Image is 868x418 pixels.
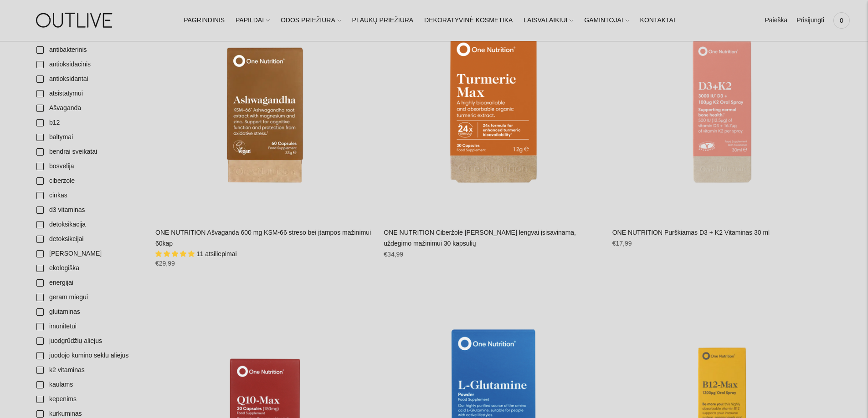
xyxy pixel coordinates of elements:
a: [PERSON_NAME] [31,247,146,261]
a: bendrai sveikatai [31,145,146,159]
a: bosvelija [31,159,146,174]
a: Ašvaganda [31,101,146,116]
a: juodgrūdžių aliejus [31,334,146,348]
a: PLAUKŲ PRIEŽIŪRA [352,10,414,30]
img: OUTLIVE [18,5,132,36]
a: ekologiška [31,261,146,276]
a: kepenims [31,392,146,407]
a: ONE NUTRITION Ašvaganda 600 mg KSM-66 streso bei įtampos mažinimui 60kap [155,229,371,247]
a: antioksidacinis [31,57,146,72]
span: 5.00 stars [155,250,196,257]
a: kaulams [31,378,146,392]
a: PAPILDAI [236,10,270,30]
a: 0 [833,10,850,30]
span: €34,99 [384,251,403,258]
a: KONTAKTAI [640,10,675,30]
a: LAISVALAIKIUI [524,10,573,30]
a: detoksikacija [31,217,146,232]
a: juodojo kumino seklu aliejus [31,348,146,363]
a: detoksikcijai [31,232,146,247]
a: d3 vitaminas [31,203,146,217]
a: b12 [31,116,146,130]
span: 0 [835,14,848,27]
a: antioksidantai [31,72,146,86]
a: atsistatymui [31,86,146,101]
a: ciberzole [31,174,146,188]
a: energijai [31,276,146,290]
a: k2 vitaminas [31,363,146,378]
a: ODOS PRIEŽIŪRA [281,10,341,30]
a: antibakterinis [31,43,146,57]
a: GAMINTOJAI [584,10,629,30]
a: cinkas [31,188,146,203]
a: ONE NUTRITION Ciberžolė [PERSON_NAME] lengvai įsisavinama, uždegimo mažinimui 30 kapsulių [384,229,576,247]
a: PAGRINDINIS [184,10,225,30]
a: Paieška [765,10,787,30]
span: €17,99 [612,240,632,247]
a: Prisijungti [796,10,824,30]
span: €29,99 [155,260,175,267]
span: 11 atsiliepimai [196,250,237,257]
a: glutaminas [31,305,146,319]
a: imunitetui [31,319,146,334]
a: geram miegui [31,290,146,305]
a: ONE NUTRITION Purškiamas D3 + K2 Vitaminas 30 ml [612,229,770,236]
a: DEKORATYVINĖ KOSMETIKA [424,10,513,30]
a: baltymai [31,130,146,145]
